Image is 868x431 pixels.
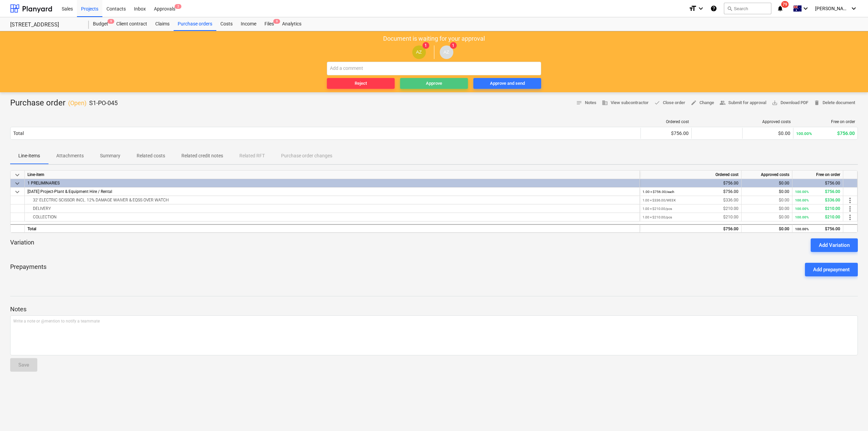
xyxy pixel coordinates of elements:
[10,98,118,109] div: Purchase order
[576,100,582,106] span: notes
[644,119,689,124] div: Ordered cost
[383,35,485,43] p: Document is waiting for your approval
[260,17,278,31] div: Files
[719,99,766,107] span: Submit for approval
[412,45,426,59] div: Andrew Zheng
[273,19,280,24] span: 9
[151,17,174,31] a: Claims
[834,398,868,431] div: Chat Widget
[216,17,237,31] a: Costs
[107,19,114,24] span: 9
[278,17,305,31] a: Analytics
[181,152,223,159] p: Related credit notes
[174,17,216,31] a: Purchase orders
[25,224,640,233] div: Total
[795,188,840,196] div: $756.00
[13,188,21,196] span: keyboard_arrow_down
[814,99,855,107] span: Delete document
[355,80,367,87] div: Reject
[426,80,442,87] div: Approve
[796,131,855,136] div: $756.00
[795,179,840,188] div: $756.00
[643,204,738,213] div: $210.00
[795,213,840,221] div: $210.00
[805,263,858,276] button: Add prepayment
[473,78,541,89] button: Approve and send
[796,131,812,136] small: 100.00%
[400,78,468,89] button: Approve
[745,131,790,136] div: $0.00
[846,196,854,204] span: more_vert
[643,215,672,219] small: 1.00 × $210.00 / pcs
[175,4,181,9] span: 2
[811,238,858,252] button: Add Variation
[744,196,789,204] div: $0.00
[112,17,151,31] a: Client contract
[10,238,34,252] p: Variation
[643,213,738,221] div: $210.00
[654,99,685,107] span: Close order
[795,227,809,231] small: 100.00%
[846,213,854,221] span: more_vert
[440,45,453,59] div: Andrew Zheng
[777,4,784,13] i: notifications
[327,62,541,75] input: Add a comment
[772,99,808,107] span: Download PDF
[10,305,858,313] p: Notes
[27,189,112,194] span: 3-01-16 Project-Plant & Equipment Hire / Rental
[573,98,599,108] button: Notes
[744,225,789,233] div: $0.00
[654,100,660,106] span: done
[850,4,858,13] i: keyboard_arrow_down
[811,98,858,108] button: Delete document
[237,17,260,31] div: Income
[772,100,778,106] span: save_alt
[815,6,849,11] span: [PERSON_NAME]
[719,100,726,106] span: people_alt
[742,171,792,179] div: Approved costs
[813,265,850,274] div: Add prepayment
[89,17,112,31] div: Budget
[717,98,769,108] button: Submit for approval
[443,50,449,55] span: AZ
[643,207,672,211] small: 1.00 × $210.00 / pcs
[795,196,840,204] div: $336.00
[13,179,21,188] span: keyboard_arrow_down
[643,198,676,202] small: 1.00 × $336.00 / WEEK
[68,99,86,107] p: ( Open )
[710,4,717,13] i: Knowledge base
[796,119,855,124] div: Free on order
[89,17,112,31] a: Budget9
[13,131,24,136] div: Total
[795,215,809,219] small: 100.00%
[10,21,81,28] div: [STREET_ADDRESS]
[18,152,40,159] p: Line-items
[602,99,649,107] span: View subcontractor
[602,100,608,106] span: business
[100,152,120,159] p: Summary
[745,119,791,124] div: Approved costs
[576,99,596,107] span: Notes
[795,225,840,233] div: $756.00
[744,204,789,213] div: $0.00
[727,6,732,11] span: search
[744,213,789,221] div: $0.00
[27,196,637,204] div: 32' ELECTRIC SCISSOR INCL. 12% DAMAGE WAIVER & EQSS OVER WATCH
[795,198,809,202] small: 100.00%
[643,225,738,233] div: $756.00
[327,78,395,89] button: Reject
[422,42,429,49] span: 1
[640,171,742,179] div: Ordered cost
[819,241,850,250] div: Add Variation
[89,99,118,107] p: S1-PO-045
[643,190,674,194] small: 1.00 × $756.00 / each
[691,100,697,106] span: edit
[814,100,820,106] span: delete
[490,80,525,87] div: Approve and send
[846,205,854,213] span: more_vert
